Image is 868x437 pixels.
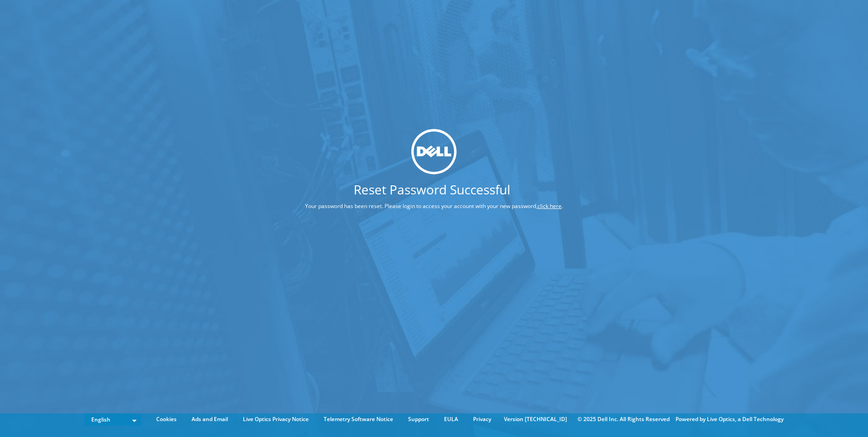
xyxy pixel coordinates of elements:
[676,414,784,424] li: Powered by Live Optics, a Dell Technology
[499,414,572,424] li: Version [TECHNICAL_ID]
[271,183,592,195] h1: Reset Password Successful
[185,414,235,424] a: Ads and Email
[411,129,457,174] img: dell_svg_logo.svg
[149,414,183,424] a: Cookies
[466,414,498,424] a: Privacy
[573,414,674,424] li: © 2025 Dell Inc. All Rights Reserved
[317,414,400,424] a: Telemetry Software Notice
[538,202,562,209] a: click here
[437,414,465,424] a: EULA
[236,414,316,424] a: Live Optics Privacy Notice
[271,201,597,211] p: Your password has been reset. Please login to access your account with your new password, .
[401,414,436,424] a: Support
